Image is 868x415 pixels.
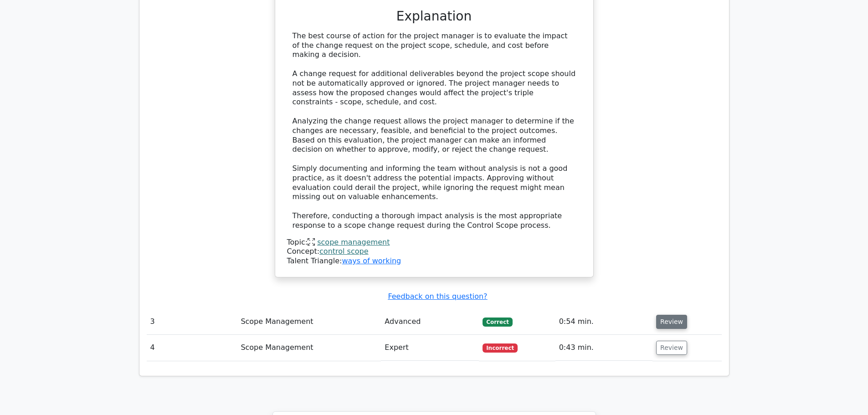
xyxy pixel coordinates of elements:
div: Talent Triangle: [287,238,581,266]
h3: Explanation [293,9,576,24]
td: Advanced [381,309,479,335]
button: Review [656,341,687,355]
td: 4 [147,335,237,361]
span: Correct [483,318,512,327]
a: control scope [319,247,368,256]
span: Incorrect [483,343,518,353]
td: 0:54 min. [555,309,652,335]
div: The best course of action for the project manager is to evaluate the impact of the change request... [293,31,576,231]
td: 0:43 min. [555,335,652,361]
td: Scope Management [237,335,381,361]
td: Scope Management [237,309,381,335]
button: Review [656,315,687,329]
td: Expert [381,335,479,361]
a: scope management [317,238,390,246]
td: 3 [147,309,237,335]
div: Topic: [287,238,581,247]
a: Feedback on this question? [388,292,487,301]
a: ways of working [342,256,401,265]
div: Concept: [287,247,581,256]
